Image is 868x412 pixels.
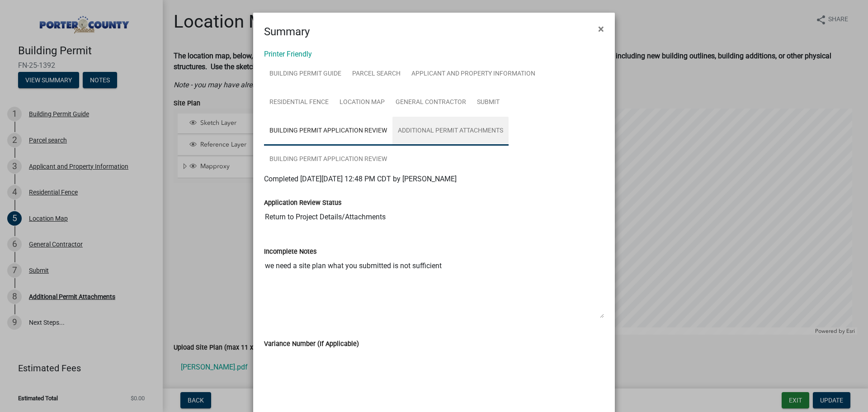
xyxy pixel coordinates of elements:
[264,175,457,183] span: Completed [DATE][DATE] 12:48 PM CDT by [PERSON_NAME]
[472,88,505,117] a: Submit
[264,341,359,347] label: Variance Number (If Applicable)
[591,16,611,42] button: Close
[264,200,341,206] label: Application Review Status
[264,60,347,89] a: Building Permit Guide
[264,257,604,318] textarea: we need a site plan what you submitted is not sufficient
[392,117,509,146] a: Additional Permit Attachments
[406,60,541,89] a: Applicant and Property Information
[264,117,392,146] a: Building Permit Application Review
[264,50,312,58] a: Printer Friendly
[334,88,390,117] a: Location Map
[264,249,316,255] label: Incomplete Notes
[347,60,406,89] a: Parcel search
[264,145,392,174] a: Building Permit Application Review
[264,88,334,117] a: Residential Fence
[390,88,472,117] a: General Contractor
[598,23,604,35] span: ×
[264,24,310,40] h4: Summary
